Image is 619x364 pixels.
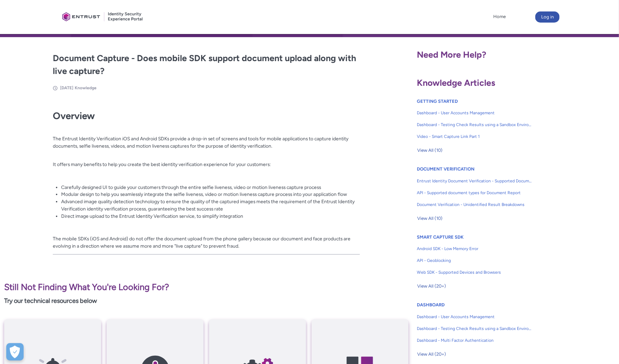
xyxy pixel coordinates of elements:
[417,269,532,275] span: Web SDK - Supported Devices and Browsers
[417,201,532,208] span: Document Verification - Unidentified Result Breakdowns
[417,281,446,291] span: View All (20+)
[417,190,532,196] span: API - Supported document types for Document Report
[417,110,532,116] span: Dashboard - User Accounts Management
[417,119,532,131] a: Dashboard - Testing Check Results using a Sandbox Environment
[6,343,24,361] div: Cookie Preferences
[417,199,532,210] a: Document Verification - Unidentified Result Breakdowns
[60,85,73,90] span: [DATE]
[417,145,443,156] button: View All (10)
[417,334,532,346] a: Dashboard - Multi Factor Authentication
[417,213,443,224] span: View All (10)
[53,235,360,249] p: The mobile SDKs (iOS and Android) do not offer the document upload from the phone gallery because...
[61,184,360,191] li: Carefully designed UI to guide your customers through the entire selfie liveness, video or motion...
[61,213,360,220] li: Direct image upload to the Entrust Identity Verification service, to simplify integration
[417,311,532,323] a: Dashboard - User Accounts Management
[417,325,532,332] span: Dashboard - Testing Check Results using a Sandbox Environment
[417,166,474,172] a: DOCUMENT VERIFICATION
[417,246,532,252] span: Android SDK - Low Memory Error
[535,11,560,23] button: Log in
[417,234,464,240] a: SMART CAPTURE SDK
[417,337,532,344] span: Dashboard - Multi Factor Authentication
[417,314,532,320] span: Dashboard - User Accounts Management
[417,122,532,128] span: Dashboard - Testing Check Results using a Sandbox Environment
[417,187,532,199] a: API - Supported document types for Document Report
[417,133,532,140] span: Video - Smart Capture Link Part 1
[417,302,445,307] a: DASHBOARD
[417,131,532,142] a: Video - Smart Capture Link Part 1
[417,243,532,255] a: Android SDK - Low Memory Error
[61,191,360,198] li: Modular design to help you seamlessly integrate the selfie liveness, video or motion liveness cap...
[417,49,486,60] span: Need More Help?
[417,145,443,156] span: View All (10)
[492,11,507,22] a: Home
[417,323,532,334] a: Dashboard - Testing Check Results using a Sandbox Environment
[417,107,532,119] a: Dashboard - User Accounts Management
[417,255,532,266] a: API - Geoblocking
[53,128,360,157] p: The Entrust Identity Verification iOS and Android SDKs provide a drop-in set of screens and tools...
[53,52,360,78] h2: Document Capture - Does mobile SDK support document upload along with live capture?
[53,161,360,168] p: It offers many benefits to help you create the best identity verification experience for your cus...
[4,296,408,306] p: Try our technical resources below
[417,99,458,104] a: GETTING STARTED
[417,349,446,360] button: View All (20+)
[75,85,97,91] li: Knowledge
[417,178,532,184] span: Entrust Identity Document Verification - Supported Document type and size
[417,281,446,292] button: View All (20+)
[53,110,95,122] strong: Overview
[417,266,532,278] a: Web SDK - Supported Devices and Browsers
[417,257,532,264] span: API - Geoblocking
[417,349,446,359] span: View All (20+)
[4,281,408,294] p: Still Not Finding What You're Looking For?
[417,213,443,224] button: View All (10)
[417,77,495,88] span: Knowledge Articles
[417,175,532,187] a: Entrust Identity Document Verification - Supported Document type and size
[61,198,360,212] li: Advanced image quality detection technology to ensure the quality of the captured images meets th...
[6,343,24,361] button: Open Preferences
